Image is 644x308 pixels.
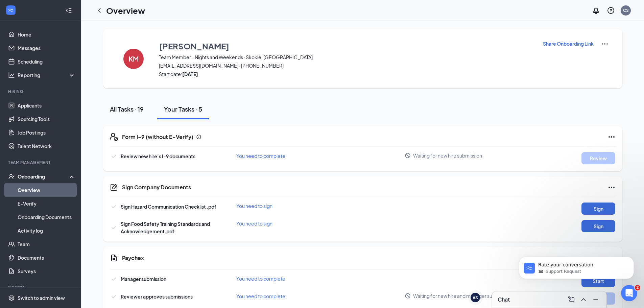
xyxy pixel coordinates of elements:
img: More Actions [601,40,609,48]
h3: [PERSON_NAME] [159,40,229,52]
a: Overview [18,183,75,197]
button: [PERSON_NAME] [159,40,534,52]
h4: KM [128,56,139,61]
a: Messages [18,41,75,55]
span: Team Member - Nights and Weekends · Skokie, [GEOGRAPHIC_DATA] [159,54,534,61]
h3: Chat [498,296,510,303]
button: ChevronUp [578,294,589,305]
span: Manager submission [121,276,166,282]
button: Sign [581,203,615,215]
div: Onboarding [18,173,70,180]
svg: ChevronUp [579,295,588,304]
div: Your Tasks · 5 [164,105,202,113]
div: Hiring [8,89,74,94]
iframe: Intercom live chat [621,285,637,301]
button: ComposeMessage [566,294,577,305]
svg: Checkmark [110,152,118,160]
span: Waiting for new hire submission [413,152,482,159]
a: Sourcing Tools [18,112,75,126]
div: All Tasks · 19 [110,105,144,113]
div: You need to sign [236,220,405,227]
svg: Minimize [592,295,600,304]
span: Reviewer approves submissions [121,293,193,300]
svg: Notifications [592,6,600,15]
svg: QuestionInfo [607,6,615,15]
svg: Document [110,254,118,262]
button: KM [117,40,150,77]
button: Review [581,152,615,164]
span: Waiting for new hire and manager submissions [413,292,515,299]
div: Switch to admin view [18,294,65,301]
a: Scheduling [18,55,75,68]
span: [EMAIL_ADDRESS][DOMAIN_NAME] · [PHONE_NUMBER] [159,62,534,69]
button: Sign [581,220,615,232]
div: Team Management [8,160,74,165]
svg: Info [196,134,201,140]
a: Team [18,237,75,251]
svg: FormI9EVerifyIcon [110,133,118,141]
a: Surveys [18,264,75,278]
svg: Blocked [405,293,411,299]
svg: Blocked [405,152,411,159]
svg: UserCheck [8,173,15,180]
svg: Analysis [8,72,15,78]
h5: Form I-9 (without E-Verify) [122,133,193,141]
svg: Checkmark [110,292,118,301]
svg: Collapse [65,7,72,14]
button: Share Onboarding Link [543,40,594,47]
span: 2 [635,285,640,290]
strong: [DATE] [182,71,198,77]
p: Share Onboarding Link [543,40,594,47]
a: Onboarding Documents [18,210,75,224]
div: Reporting [18,72,76,78]
svg: Checkmark [110,223,118,232]
span: You need to complete [236,293,285,299]
div: AS [473,295,478,301]
svg: Settings [8,294,15,301]
svg: WorkstreamLogo [7,7,14,14]
a: Job Postings [18,126,75,139]
button: Minimize [590,294,601,305]
h5: Sign Company Documents [122,184,191,191]
a: E-Verify [18,197,75,210]
svg: Ellipses [607,183,616,191]
a: Activity log [18,224,75,237]
svg: ComposeMessage [567,295,575,304]
a: Talent Network [18,139,75,153]
a: Home [18,28,75,41]
svg: Ellipses [607,133,616,141]
h5: Paychex [122,254,144,262]
svg: CompanyDocumentIcon [110,183,118,191]
h1: Overview [106,5,145,16]
span: You need to complete [236,276,285,282]
span: Sign Hazard Communication Checklist .pdf [121,204,216,210]
svg: Checkmark [110,275,118,283]
div: You need to sign [236,203,405,209]
span: Review new hire’s I-9 documents [121,153,195,159]
div: CS [623,7,629,13]
svg: Checkmark [110,203,118,211]
iframe: Intercom notifications message [509,242,644,290]
span: Start date: [159,71,534,77]
svg: ChevronLeft [95,6,103,15]
span: Sign Food Safety Training Standards and Acknowledgement.pdf [121,221,210,234]
a: Applicants [18,99,75,112]
span: You need to complete [236,153,285,159]
div: Payroll [8,285,74,290]
a: Documents [18,251,75,264]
